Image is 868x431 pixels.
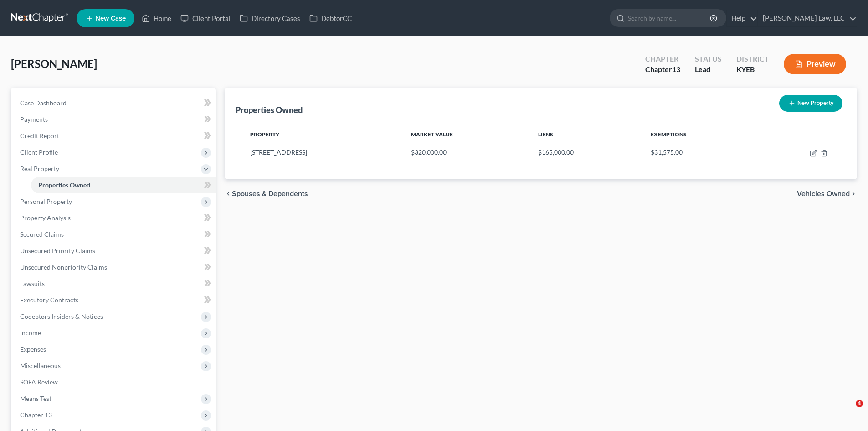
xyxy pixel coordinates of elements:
span: Spouses & Dependents [232,190,308,197]
span: Credit Report [20,132,59,140]
a: Secured Claims [13,226,216,243]
span: Expenses [20,345,46,353]
span: Executory Contracts [20,296,78,304]
span: Unsecured Nonpriority Claims [20,263,107,271]
span: Case Dashboard [20,99,67,107]
a: SOFA Review [13,374,216,390]
span: [PERSON_NAME] [11,57,97,70]
div: Status [695,54,722,64]
span: 4 [856,400,863,407]
button: chevron_left Spouses & Dependents [225,190,308,197]
span: Vehicles Owned [797,190,850,197]
button: Preview [784,54,846,74]
a: Lawsuits [13,275,216,292]
span: Personal Property [20,197,72,205]
a: DebtorCC [305,10,356,26]
span: Miscellaneous [20,362,61,369]
div: KYEB [736,64,769,75]
td: $320,000.00 [404,144,531,161]
span: Unsecured Priority Claims [20,247,95,254]
td: [STREET_ADDRESS] [243,144,404,161]
iframe: Intercom live chat [837,400,859,422]
a: Unsecured Nonpriority Claims [13,259,216,275]
span: Property Analysis [20,214,71,222]
i: chevron_left [225,190,232,197]
a: Client Portal [176,10,235,26]
a: Directory Cases [235,10,305,26]
span: Payments [20,115,48,123]
th: Exemptions [643,125,757,144]
span: Client Profile [20,148,58,156]
div: Lead [695,64,722,75]
a: Help [727,10,757,26]
span: Income [20,329,41,337]
button: New Property [779,95,842,112]
span: Secured Claims [20,230,64,238]
a: Unsecured Priority Claims [13,243,216,259]
td: $165,000.00 [531,144,643,161]
a: Payments [13,111,216,128]
span: Chapter 13 [20,411,52,419]
th: Liens [531,125,643,144]
span: Properties Owned [38,181,90,189]
a: Case Dashboard [13,95,216,111]
span: Means Test [20,395,51,402]
div: Chapter [645,64,680,75]
span: New Case [95,15,126,22]
a: Home [137,10,176,26]
input: Search by name... [628,10,711,26]
i: chevron_right [850,190,857,197]
span: Lawsuits [20,280,45,287]
span: SOFA Review [20,378,58,386]
a: Property Analysis [13,210,216,226]
th: Market Value [404,125,531,144]
a: Credit Report [13,128,216,144]
button: Vehicles Owned chevron_right [797,190,857,197]
a: Properties Owned [31,177,216,193]
th: Property [243,125,404,144]
td: $31,575.00 [643,144,757,161]
div: District [736,54,769,64]
span: 13 [672,65,680,73]
span: Real Property [20,165,59,172]
a: [PERSON_NAME] Law, LLC [758,10,857,26]
span: Codebtors Insiders & Notices [20,312,103,320]
div: Properties Owned [236,104,303,115]
a: Executory Contracts [13,292,216,308]
div: Chapter [645,54,680,64]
